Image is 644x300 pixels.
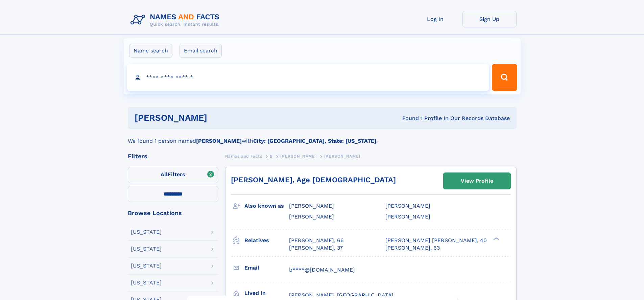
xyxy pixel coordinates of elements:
img: Logo Names and Facts [128,11,225,29]
div: Browse Locations [128,210,218,216]
span: [PERSON_NAME] [385,213,430,220]
label: Filters [128,167,218,183]
label: Email search [180,44,222,58]
a: B [270,152,273,160]
div: [US_STATE] [131,263,162,269]
b: [PERSON_NAME] [196,138,242,144]
label: Name search [129,44,172,58]
b: City: [GEOGRAPHIC_DATA], State: [US_STATE] [253,138,376,144]
h3: Email [244,262,289,274]
div: Filters [128,153,218,159]
span: [PERSON_NAME] [385,203,430,209]
h3: Also known as [244,200,289,212]
a: [PERSON_NAME] [PERSON_NAME], 40 [385,237,487,244]
h3: Relatives [244,235,289,246]
h3: Lived in [244,287,289,299]
div: ❯ [492,236,500,241]
a: Sign Up [462,11,517,27]
div: Found 1 Profile In Our Records Database [305,115,510,122]
span: [PERSON_NAME], [GEOGRAPHIC_DATA] [289,292,393,298]
h1: [PERSON_NAME] [135,114,305,122]
a: View Profile [444,173,510,189]
span: [PERSON_NAME] [289,203,334,209]
a: [PERSON_NAME], Age [DEMOGRAPHIC_DATA] [231,176,396,184]
span: [PERSON_NAME] [289,213,334,220]
div: View Profile [461,173,493,189]
span: B [270,154,273,159]
div: We found 1 person named with . [128,129,517,145]
span: [PERSON_NAME] [280,154,316,159]
div: [US_STATE] [131,229,162,235]
span: All [161,171,168,178]
a: Names and Facts [225,152,262,160]
input: search input [127,64,489,91]
span: [PERSON_NAME] [324,154,360,159]
a: [PERSON_NAME], 37 [289,244,343,252]
div: [US_STATE] [131,280,162,285]
a: [PERSON_NAME], 66 [289,237,344,244]
a: Log In [408,11,462,27]
a: [PERSON_NAME] [280,152,316,160]
a: [PERSON_NAME], 63 [385,244,440,252]
button: Search Button [492,64,517,91]
div: [US_STATE] [131,246,162,252]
